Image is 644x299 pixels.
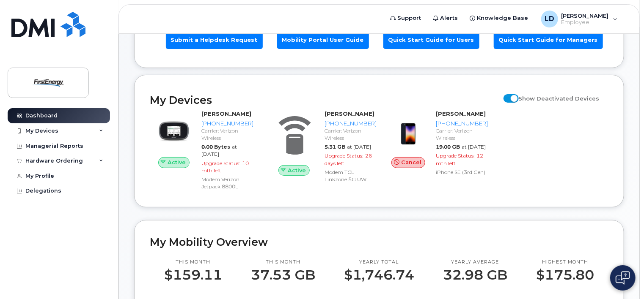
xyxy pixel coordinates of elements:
[504,90,510,97] input: Show Deactivated Devices
[443,259,507,266] p: Yearly average
[561,19,609,26] span: Employee
[347,144,371,150] span: at [DATE]
[201,144,230,150] span: 0.00 Bytes
[267,110,374,185] a: Active[PERSON_NAME][PHONE_NUMBER]Carrier: Verizon Wireless5.31 GBat [DATE]Upgrade Status:26 days ...
[150,110,257,192] a: Active[PERSON_NAME][PHONE_NUMBER]Carrier: Verizon Wireless0.00 Bytesat [DATE]Upgrade Status:10 mt...
[325,152,363,159] span: Upgrade Status:
[201,144,237,157] span: at [DATE]
[201,110,251,117] strong: [PERSON_NAME]
[201,120,253,128] div: [PHONE_NUMBER]
[384,110,491,177] a: Cancel[PERSON_NAME][PHONE_NUMBER]Carrier: Verizon Wireless19.00 GBat [DATE]Upgrade Status:12 mth ...
[398,14,421,22] span: Support
[545,14,554,24] span: LD
[536,259,594,266] p: Highest month
[477,14,528,22] span: Knowledge Base
[344,267,414,283] p: $1,746.74
[464,10,534,27] a: Knowledge Base
[288,166,306,174] span: Active
[251,267,315,283] p: 37.53 GB
[168,158,186,166] span: Active
[164,267,222,283] p: $159.11
[436,152,483,166] span: 12 mth left
[344,259,414,266] p: Yearly total
[427,10,464,27] a: Alerts
[494,31,603,49] a: Quick Start Guide for Managers
[443,267,507,283] p: 32.98 GB
[616,271,630,285] img: Open chat
[166,31,263,49] a: Submit a Helpdesk Request
[150,94,499,106] h2: My Devices
[436,152,475,159] span: Upgrade Status:
[385,10,427,27] a: Support
[383,31,479,49] a: Quick Start Guide for Users
[436,120,488,128] div: [PHONE_NUMBER]
[201,176,253,190] div: Modem Verizon Jetpack 8800L
[436,144,460,150] span: 19.00 GB
[436,127,488,141] div: Carrier: Verizon Wireless
[519,95,600,102] span: Show Deactivated Devices
[325,127,377,141] div: Carrier: Verizon Wireless
[436,110,486,117] strong: [PERSON_NAME]
[436,169,488,176] div: iPhone SE (3rd Gen)
[325,152,372,166] span: 26 days left
[561,12,609,19] span: [PERSON_NAME]
[201,160,249,174] span: 10 mth left
[462,144,486,150] span: at [DATE]
[325,120,377,128] div: [PHONE_NUMBER]
[201,160,240,166] span: Upgrade Status:
[325,169,377,183] div: Modem TCL Linkzone 5G UW
[164,259,222,266] p: This month
[201,127,253,141] div: Carrier: Verizon Wireless
[325,110,374,117] strong: [PERSON_NAME]
[536,267,594,283] p: $175.80
[150,236,608,248] h2: My Mobility Overview
[401,158,421,166] span: Cancel
[277,31,369,49] a: Mobility Portal User Guide
[157,114,191,149] img: image20231002-3703462-zs44o9.jpeg
[251,259,315,266] p: This month
[440,14,458,22] span: Alerts
[535,11,624,27] div: Langager, Daniel E
[391,114,426,149] img: image20231002-3703462-1angbar.jpeg
[325,144,345,150] span: 5.31 GB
